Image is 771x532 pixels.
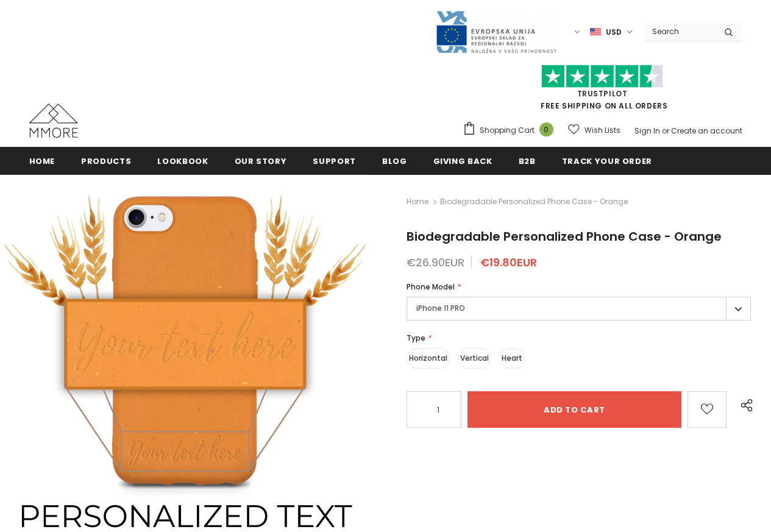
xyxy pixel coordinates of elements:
[407,228,722,245] span: Biodegradable Personalized Phone Case - Orange
[407,333,425,343] span: Type
[634,126,660,136] a: Sign In
[407,282,455,292] span: Phone Model
[541,65,663,88] img: Trust Pilot Stars
[433,147,492,174] a: Giving back
[519,155,536,167] span: B2B
[606,26,622,38] span: USD
[568,119,620,141] a: Wish Lists
[407,255,464,270] span: €26.90EUR
[562,155,652,167] span: Track your order
[29,147,55,174] a: Home
[435,26,557,37] a: Javni Razpis
[590,27,601,37] img: USD
[584,124,620,137] span: Wish Lists
[671,126,742,136] a: Create an account
[433,155,492,167] span: Giving back
[29,155,55,167] span: Home
[313,155,356,167] span: support
[463,121,560,140] a: Shopping Cart 0
[81,155,131,167] span: Products
[157,147,208,174] a: Lookbook
[407,297,751,321] label: iPhone 11 PRO
[467,391,681,428] input: Add to cart
[235,155,287,167] span: Our Story
[81,147,131,174] a: Products
[235,147,287,174] a: Our Story
[519,147,536,174] a: B2B
[499,348,525,369] label: Heart
[407,194,428,209] a: Home
[645,23,715,40] input: Search Site
[480,124,535,137] span: Shopping Cart
[313,147,356,174] a: support
[539,122,553,137] span: 0
[662,126,669,136] span: or
[480,255,537,270] span: €19.80EUR
[458,348,491,369] label: Vertical
[382,147,407,174] a: Blog
[463,70,742,111] span: FREE SHIPPING ON ALL ORDERS
[382,155,407,167] span: Blog
[562,147,652,174] a: Track your order
[577,88,628,99] a: Trustpilot
[435,10,557,54] img: Javni Razpis
[440,194,628,209] span: Biodegradable Personalized Phone Case - Orange
[29,104,78,138] img: MMORE Cases
[407,348,450,369] label: Horizontal
[157,155,208,167] span: Lookbook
